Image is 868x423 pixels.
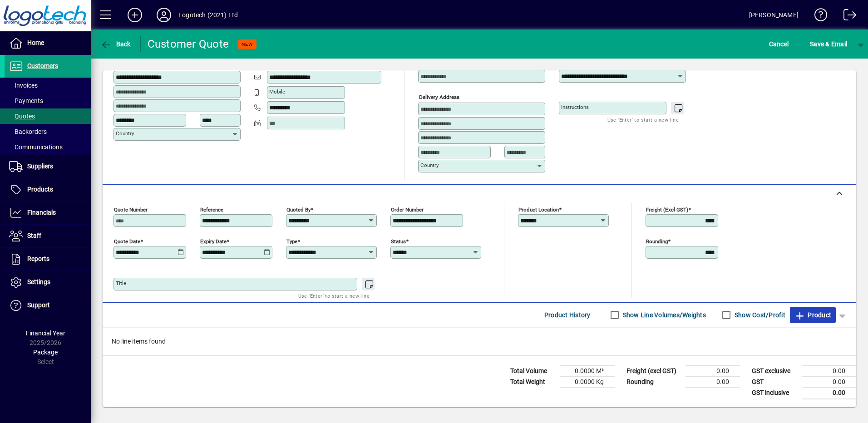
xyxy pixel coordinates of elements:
[747,387,802,398] td: GST inclusive
[27,301,50,309] span: Support
[747,365,802,376] td: GST exclusive
[200,206,223,212] mat-label: Reference
[5,271,91,294] a: Settings
[5,248,91,271] a: Reports
[27,278,50,285] span: Settings
[802,365,856,376] td: 0.00
[802,376,856,387] td: 0.00
[27,209,56,216] span: Financials
[391,238,406,244] mat-label: Status
[27,39,44,46] span: Home
[560,376,615,387] td: 0.0000 Kg
[103,328,856,355] div: No line items found
[5,202,91,224] a: Financials
[5,178,91,201] a: Products
[9,113,35,120] span: Quotes
[805,36,852,52] button: Save & Email
[541,307,594,323] button: Product History
[837,2,857,31] a: Logout
[5,124,91,139] a: Backorders
[810,37,847,51] span: ave & Email
[607,114,679,125] mat-hint: Use 'Enter' to start a new line
[733,310,785,320] label: Show Cost/Profit
[120,7,149,23] button: Add
[9,82,38,89] span: Invoices
[808,2,828,31] a: Knowledge Base
[9,97,43,104] span: Payments
[646,238,668,244] mat-label: Rounding
[622,376,686,387] td: Rounding
[749,8,799,22] div: [PERSON_NAME]
[5,155,91,178] a: Suppliers
[27,232,41,239] span: Staff
[9,143,63,151] span: Communications
[621,310,706,320] label: Show Line Volumes/Weights
[114,206,148,212] mat-label: Quote number
[5,108,91,124] a: Quotes
[686,376,740,387] td: 0.00
[200,238,227,244] mat-label: Expiry date
[802,387,856,398] td: 0.00
[298,290,370,301] mat-hint: Use 'Enter' to start a new line
[420,162,439,168] mat-label: Country
[646,206,688,212] mat-label: Freight (excl GST)
[114,238,140,244] mat-label: Quote date
[286,206,311,212] mat-label: Quoted by
[5,225,91,247] a: Staff
[116,280,126,286] mat-label: Title
[622,365,686,376] td: Freight (excl GST)
[506,365,560,376] td: Total Volume
[790,307,836,323] button: Product
[686,365,740,376] td: 0.00
[391,206,424,212] mat-label: Order number
[5,294,91,317] a: Support
[506,376,560,387] td: Total Weight
[242,41,253,47] span: NEW
[769,37,789,51] span: Cancel
[178,8,238,22] div: Logotech (2021) Ltd
[91,36,141,52] app-page-header-button: Back
[269,89,285,95] mat-label: Mobile
[27,255,49,262] span: Reports
[518,206,559,212] mat-label: Product location
[794,308,831,322] span: Product
[33,349,58,356] span: Package
[561,104,589,110] mat-label: Instructions
[5,32,91,54] a: Home
[767,36,791,52] button: Cancel
[148,37,229,51] div: Customer Quote
[560,365,615,376] td: 0.0000 M³
[747,376,802,387] td: GST
[116,130,134,137] mat-label: Country
[810,40,814,48] span: S
[100,40,131,48] span: Back
[286,238,297,244] mat-label: Type
[544,308,591,322] span: Product History
[5,93,91,108] a: Payments
[9,128,47,135] span: Backorders
[149,7,178,23] button: Profile
[27,186,53,193] span: Products
[5,139,91,155] a: Communications
[27,162,53,170] span: Suppliers
[98,36,133,52] button: Back
[5,78,91,93] a: Invoices
[26,330,65,337] span: Financial Year
[27,62,58,69] span: Customers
